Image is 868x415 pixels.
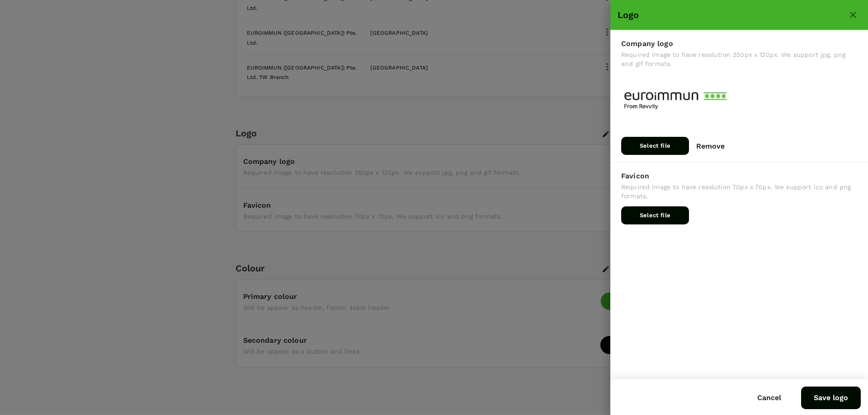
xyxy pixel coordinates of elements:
[745,387,794,409] button: Cancel
[621,50,857,68] p: Required image to have resolution 250px x 120px. We support jpg, png and gif formats.
[621,206,689,224] span: Select file
[845,7,861,23] button: close
[621,74,734,128] img: preview
[621,137,689,155] span: Select file
[640,211,670,220] p: Select file
[640,141,670,150] p: Select file
[618,8,845,22] div: Logo
[801,387,861,409] button: Save logo
[621,37,857,50] div: Company logo
[621,170,857,182] div: Favicon
[696,142,725,150] button: Remove
[621,182,857,201] p: Required image to have resolution 70px x 70px. We support ico and png formats.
